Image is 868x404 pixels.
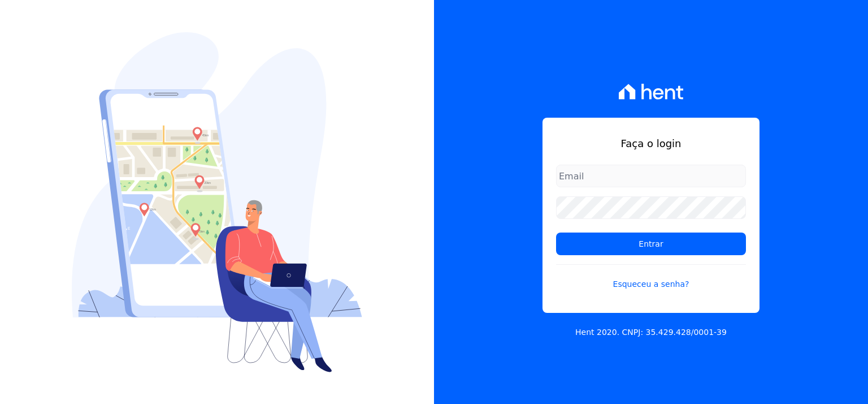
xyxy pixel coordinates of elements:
[72,32,362,372] img: Login
[575,326,727,338] p: Hent 2020. CNPJ: 35.429.428/0001-39
[556,264,746,290] a: Esqueceu a senha?
[556,233,746,255] input: Entrar
[556,136,746,151] h1: Faça o login
[556,165,746,187] input: Email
